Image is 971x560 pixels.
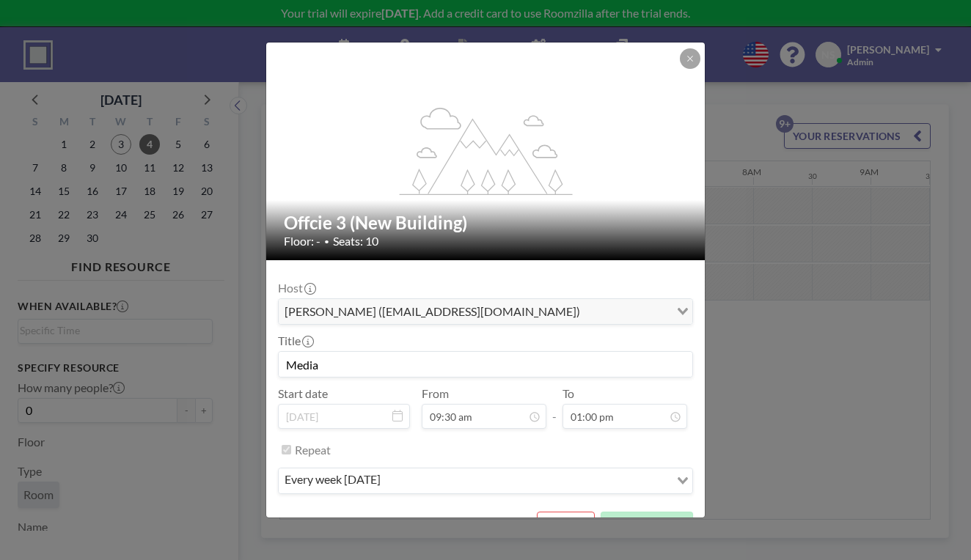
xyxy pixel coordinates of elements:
span: every week [DATE] [282,471,384,490]
div: Search for option [279,468,692,493]
span: • [324,236,329,247]
label: Repeat [295,443,331,457]
label: Start date [278,386,328,401]
span: Floor: - [284,234,320,248]
label: Title [278,334,312,348]
button: REMOVE [537,512,595,537]
span: - [552,391,557,424]
input: Search for option [385,471,668,490]
h2: Offcie 3 (New Building) [284,212,689,234]
label: From [422,386,449,401]
label: To [563,386,574,401]
input: (No title) [279,352,692,377]
span: [PERSON_NAME] ([EMAIL_ADDRESS][DOMAIN_NAME]) [282,302,583,321]
button: SAVE CHANGES [601,512,693,537]
span: Seats: 10 [333,234,378,248]
div: Search for option [279,299,692,324]
g: flex-grow: 1.2; [400,106,573,194]
input: Search for option [585,302,668,321]
label: Host [278,281,315,295]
